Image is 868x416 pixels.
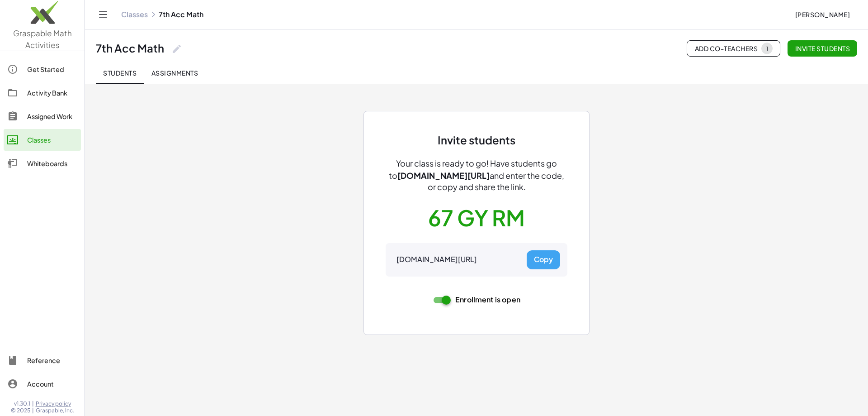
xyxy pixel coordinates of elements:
span: Assignments [151,69,198,77]
div: Whiteboards [27,158,77,169]
span: Graspable, Inc. [36,407,74,414]
button: 67 GY RM [428,204,525,232]
a: Get Started [4,58,81,80]
a: Reference [4,349,81,371]
button: Add Co-Teachers1 [687,40,780,57]
span: [PERSON_NAME] [795,10,850,19]
button: [PERSON_NAME] [788,6,857,23]
div: 1 [766,45,768,52]
div: Get Started [27,64,77,75]
div: Reference [27,355,77,366]
span: Add Co-Teachers [694,43,773,54]
div: [DOMAIN_NAME][URL] [396,255,477,264]
span: Invite students [795,44,850,53]
div: Activity Bank [27,87,77,98]
span: © 2025 [11,407,30,414]
span: | [32,407,34,414]
a: Account [4,373,81,395]
a: Classes [121,10,148,19]
span: v1.30.1 [14,400,30,407]
div: Account [27,378,77,389]
button: Invite students [788,40,857,57]
span: and enter the code, or copy and share the link. [428,170,565,192]
div: 7th Acc Math [96,41,164,55]
span: Graspable Math Activities [13,28,72,50]
div: Assigned Work [27,111,77,122]
div: Invite students [438,133,515,147]
a: Activity Bank [4,82,81,104]
span: Your class is ready to go! Have students go to [389,158,557,181]
a: Assigned Work [4,105,81,127]
button: Toggle navigation [96,7,110,22]
span: Students [103,69,137,77]
button: Copy [527,250,560,269]
a: Whiteboards [4,153,81,174]
label: Enrollment is open [451,287,520,313]
div: Classes [27,134,77,145]
a: Privacy policy [36,400,74,407]
span: | [32,400,34,407]
a: Classes [4,129,81,151]
span: [DOMAIN_NAME][URL] [397,170,490,181]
